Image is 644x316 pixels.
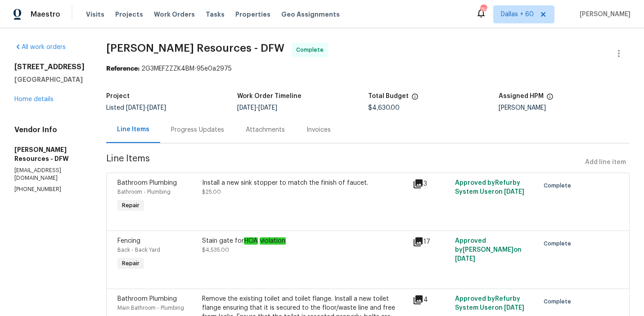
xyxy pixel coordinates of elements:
span: Bathroom Plumbing [117,296,177,302]
span: Approved by [PERSON_NAME] on [455,238,522,262]
span: [DATE] [504,189,524,195]
span: Complete [296,45,327,54]
span: Back - Back Yard [117,247,160,253]
span: Repair [118,201,143,210]
h2: [STREET_ADDRESS] [14,62,85,71]
span: [PERSON_NAME] [576,10,630,19]
span: Dallas + 60 [501,10,534,19]
div: 2G3MEFZZZK4BM-95e0a2975 [106,64,630,73]
em: violation [260,237,286,245]
span: Listed [106,105,166,111]
span: - [126,105,166,111]
span: Line Items [106,154,581,171]
a: Home details [14,96,54,102]
span: [DATE] [258,105,277,111]
span: Maestro [31,10,60,19]
span: - [237,105,277,111]
span: Geo Assignments [281,10,340,19]
span: The hpm assigned to this work order. [546,93,554,105]
span: Properties [235,10,270,19]
b: Reference: [106,66,140,72]
span: Projects [115,10,143,19]
span: Main Bathroom - Plumbing [117,305,184,311]
h5: [GEOGRAPHIC_DATA] [14,75,85,84]
div: Stain gate for [202,236,408,245]
span: Complete [544,239,575,248]
span: $25.00 [202,189,221,195]
div: 3 [413,178,450,189]
div: 750 [480,5,486,14]
div: [PERSON_NAME] [499,105,630,111]
div: 17 [413,236,450,247]
span: [DATE] [147,105,166,111]
div: Invoices [306,125,331,134]
span: Approved by Refurby System User on [455,296,524,311]
a: All work orders [14,44,66,50]
div: Line Items [117,125,149,134]
span: Visits [86,10,104,19]
em: HOA [244,237,258,245]
span: Repair [118,259,143,268]
span: [DATE] [237,105,256,111]
span: [DATE] [455,256,475,262]
span: Complete [544,297,575,306]
span: Tasks [206,11,225,18]
span: Complete [544,181,575,190]
span: Fencing [117,238,140,244]
span: $4,535.00 [202,247,229,253]
h5: Total Budget [368,93,409,99]
h5: [PERSON_NAME] Resources - DFW [14,145,85,163]
div: 4 [413,294,450,305]
p: [EMAIL_ADDRESS][DOMAIN_NAME] [14,167,85,182]
div: Attachments [246,125,285,134]
h5: Assigned HPM [499,93,544,99]
h4: Vendor Info [14,125,85,134]
div: Progress Updates [171,125,224,134]
p: [PHONE_NUMBER] [14,186,85,193]
span: [PERSON_NAME] Resources - DFW [106,43,284,53]
h5: Project [106,93,130,99]
div: Install a new sink stopper to match the finish of faucet. [202,178,408,187]
span: Bathroom - Plumbing [117,189,171,195]
span: Work Orders [154,10,195,19]
span: Bathroom Plumbing [117,180,177,186]
h5: Work Order Timeline [237,93,302,99]
span: $4,630.00 [368,105,400,111]
span: [DATE] [126,105,145,111]
span: [DATE] [504,305,524,311]
span: Approved by Refurby System User on [455,180,524,195]
span: The total cost of line items that have been proposed by Opendoor. This sum includes line items th... [411,93,419,105]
